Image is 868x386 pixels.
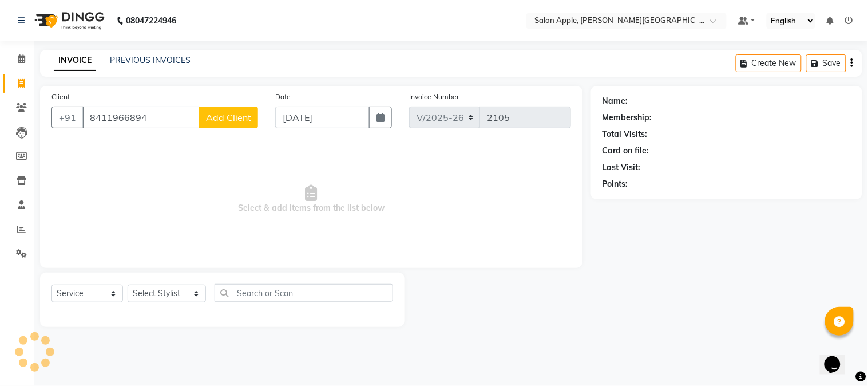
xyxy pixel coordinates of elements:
label: Date [275,92,291,102]
div: Name: [603,95,628,107]
button: Add Client [199,107,258,128]
b: 08047224946 [126,5,176,37]
button: Save [806,54,846,72]
div: Last Visit: [603,162,641,174]
input: Search or Scan [215,284,393,302]
label: Invoice Number [409,92,459,102]
label: Client [51,92,70,102]
button: Create New [736,54,802,72]
a: INVOICE [54,50,96,71]
button: +91 [51,107,84,128]
div: Points: [603,178,628,190]
div: Membership: [603,112,652,124]
div: Total Visits: [603,128,648,140]
img: logo [29,5,108,37]
span: Add Client [206,112,251,123]
input: Search by Name/Mobile/Email/Code [82,107,200,128]
div: Card on file: [603,145,649,157]
span: Select & add items from the list below [51,142,571,257]
a: PREVIOUS INVOICES [110,55,191,65]
iframe: chat widget [820,340,857,375]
